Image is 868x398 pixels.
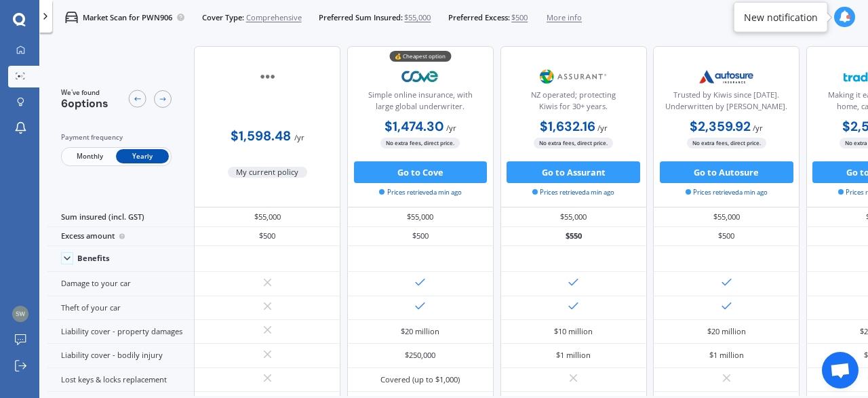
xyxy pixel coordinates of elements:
[707,326,746,337] div: $20 million
[47,368,194,392] div: Lost keys & locks replacement
[709,350,744,361] div: $1 million
[663,89,790,117] div: Trusted by Kiwis since [DATE]. Underwritten by [PERSON_NAME].
[380,374,460,385] div: Covered (up to $1,000)
[554,326,593,337] div: $10 million
[511,12,528,23] span: $500
[448,12,510,23] span: Preferred Excess:
[384,118,444,135] b: $1,474.30
[116,149,169,163] span: Yearly
[753,123,763,133] span: / yr
[389,51,451,62] div: 💰 Cheapest option
[347,227,494,246] div: $500
[822,352,859,389] a: Open chat
[509,89,637,117] div: NZ operated; protecting Kiwis for 30+ years.
[47,227,194,246] div: Excess amount
[404,12,431,23] span: $55,000
[47,272,194,296] div: Damage to your car
[690,63,762,90] img: Autosure.webp
[319,12,403,23] span: Preferred Sum Insured:
[12,306,28,322] img: 515901c6ae38e11593be3e63cf68c29e
[500,227,647,246] div: $550
[653,207,800,226] div: $55,000
[47,320,194,344] div: Liability cover - property damages
[357,89,484,117] div: Simple online insurance, with large global underwriter.
[540,118,595,135] b: $1,632.16
[232,63,304,90] img: other-insurer.png
[294,132,304,142] span: / yr
[690,118,751,135] b: $2,359.92
[547,12,582,23] span: More info
[246,12,302,23] span: Comprehensive
[354,161,488,183] button: Go to Cove
[446,123,456,133] span: / yr
[231,127,291,144] b: $1,598.48
[194,207,340,226] div: $55,000
[405,350,435,361] div: $250,000
[380,138,460,148] span: No extra fees, direct price.
[63,149,116,163] span: Monthly
[532,188,614,197] span: Prices retrieved a min ago
[686,188,768,197] span: Prices retrieved a min ago
[687,138,766,148] span: No extra fees, direct price.
[47,296,194,320] div: Theft of your car
[384,63,456,90] img: Cove.webp
[228,167,308,178] span: My current policy
[401,326,439,337] div: $20 million
[61,132,172,143] div: Payment frequency
[507,161,640,183] button: Go to Assurant
[194,227,340,246] div: $500
[47,344,194,367] div: Liability cover - bodily injury
[347,207,494,226] div: $55,000
[65,11,78,24] img: car.f15378c7a67c060ca3f3.svg
[597,123,608,133] span: / yr
[538,63,610,90] img: Assurant.png
[744,10,818,24] div: New notification
[556,350,591,361] div: $1 million
[660,161,793,183] button: Go to Autosure
[534,138,613,148] span: No extra fees, direct price.
[653,227,800,246] div: $500
[77,254,110,263] div: Benefits
[83,12,172,23] p: Market Scan for PWN906
[61,88,108,98] span: We've found
[61,96,108,111] span: 6 options
[47,207,194,226] div: Sum insured (incl. GST)
[202,12,244,23] span: Cover Type:
[500,207,647,226] div: $55,000
[379,188,461,197] span: Prices retrieved a min ago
